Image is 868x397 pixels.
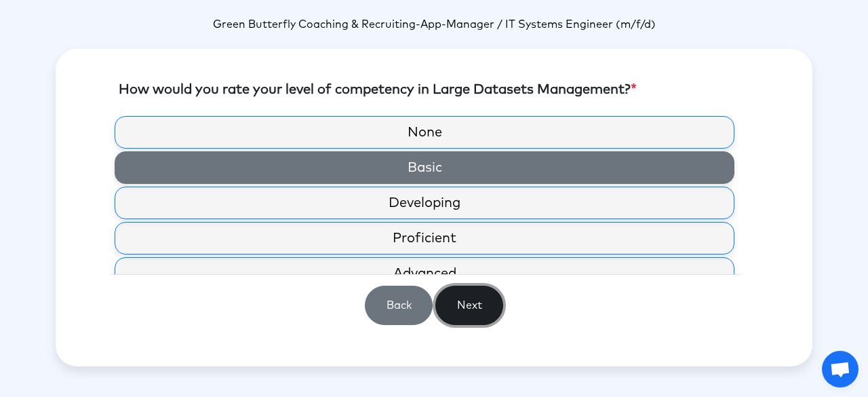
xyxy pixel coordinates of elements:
[420,19,656,30] span: App-Manager / IT Systems Engineer (m/f/d)
[365,286,433,325] button: Back
[115,187,734,219] label: Developing
[115,151,734,184] label: Basic
[822,351,859,387] div: Open chat
[213,19,416,30] span: Green Butterfly Coaching & Recruiting
[119,79,637,100] label: How would you rate your level of competency in Large Datasets Management?
[115,116,734,149] label: None
[115,222,734,254] label: Proficient
[435,286,503,325] button: Next
[115,257,734,290] label: Advanced
[56,16,812,33] p: -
